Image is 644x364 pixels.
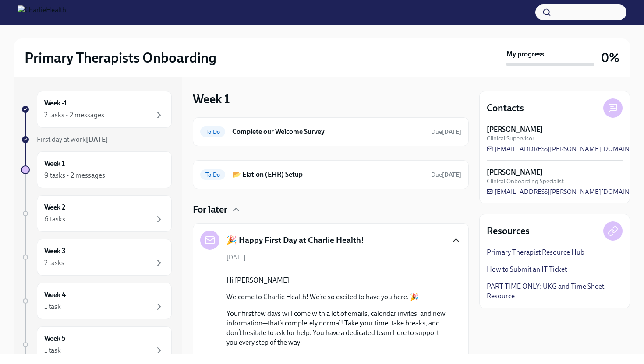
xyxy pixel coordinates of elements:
a: Week 41 task [21,283,172,319]
h6: Week 3 [44,246,66,256]
h6: Week 4 [44,290,66,300]
a: Week 19 tasks • 2 messages [21,151,172,188]
a: Week -12 tasks • 2 messages [21,91,172,128]
strong: [DATE] [86,135,108,143]
strong: [DATE] [442,128,461,136]
a: PART-TIME ONLY: UKG and Time Sheet Resource [487,282,623,301]
span: [DATE] [226,253,246,262]
h4: Resources [487,224,530,238]
a: To DoComplete our Welcome SurveyDue[DATE] [200,125,461,139]
span: Due [431,171,461,178]
div: 6 tasks [44,214,65,224]
h4: Contacts [487,101,524,115]
h3: Week 1 [193,91,230,107]
h6: Week 1 [44,159,65,168]
a: To Do📂 Elation (EHR) SetupDue[DATE] [200,168,461,182]
div: 1 task [44,302,61,311]
span: August 15th, 2025 09:00 [431,171,461,179]
span: Due [431,128,461,136]
h6: Week -1 [44,98,67,108]
h2: Primary Therapists Onboarding [25,49,216,66]
a: Primary Therapist Resource Hub [487,248,584,257]
div: 1 task [44,346,61,355]
strong: [PERSON_NAME] [487,168,543,177]
a: Week 26 tasks [21,195,172,232]
div: 2 tasks [44,258,64,268]
div: For later [193,203,469,216]
strong: [PERSON_NAME] [487,125,543,134]
a: Week 32 tasks [21,239,172,276]
div: 2 tasks • 2 messages [44,110,104,120]
div: 9 tasks • 2 messages [44,171,105,180]
p: Hi [PERSON_NAME], [226,276,447,285]
span: To Do [200,171,225,178]
p: Your first few days will come with a lot of emails, calendar invites, and new information—that’s ... [226,309,447,347]
span: First day at work [37,135,108,143]
a: How to Submit an IT Ticket [487,265,567,274]
a: Week 51 task [21,326,172,363]
span: To Do [200,129,225,135]
h3: 0% [601,50,619,66]
h5: 🎉 Happy First Day at Charlie Health! [226,234,364,246]
h6: Complete our Welcome Survey [232,127,424,136]
span: Clinical Onboarding Specialist [487,177,564,185]
span: Clinical Supervisor [487,134,534,143]
strong: [DATE] [442,171,461,178]
h6: Week 5 [44,334,66,343]
img: CharlieHealth [18,5,66,19]
p: Welcome to Charlie Health! We’re so excited to have you here. 🎉 [226,292,447,302]
a: First day at work[DATE] [21,135,172,144]
h4: For later [193,203,227,216]
span: August 13th, 2025 09:00 [431,128,461,136]
h6: Week 2 [44,203,65,212]
h6: 📂 Elation (EHR) Setup [232,170,424,179]
strong: My progress [506,49,544,59]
